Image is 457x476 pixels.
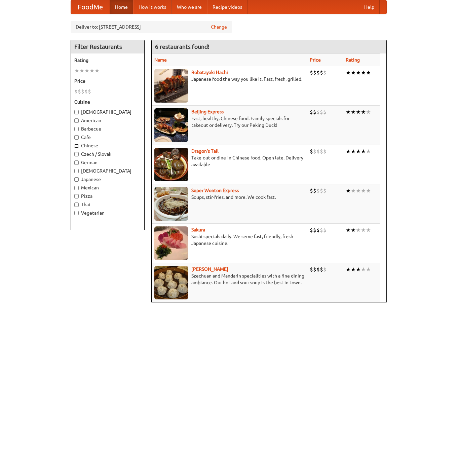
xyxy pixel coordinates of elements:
[74,201,141,208] label: Thai
[313,69,316,76] li: $
[356,148,361,155] li: ★
[211,24,227,30] a: Change
[310,226,313,234] li: $
[323,266,327,273] li: $
[74,194,79,198] input: Pizza
[316,108,320,116] li: $
[74,169,79,173] input: [DEMOGRAPHIC_DATA]
[361,226,366,234] li: ★
[74,99,141,105] h5: Cuisine
[356,108,361,116] li: ★
[74,142,141,149] label: Chinese
[310,57,321,63] a: Price
[361,148,366,155] li: ★
[313,108,316,116] li: $
[356,69,361,76] li: ★
[88,88,91,95] li: $
[320,148,323,155] li: $
[154,266,188,299] img: shandong.jpg
[207,0,247,14] a: Recipe videos
[154,154,305,168] p: Take-out or dine-in Chinese food. Open late. Delivery available
[74,125,141,132] label: Barbecue
[110,0,133,14] a: Home
[351,266,356,273] li: ★
[154,69,188,103] img: robatayaki.jpg
[154,272,305,286] p: Szechuan and Mandarin specialities with a fine dining ambiance. Our hot and sour soup is the best...
[310,266,313,273] li: $
[359,0,380,14] a: Help
[191,266,228,272] a: [PERSON_NAME]
[94,67,100,74] li: ★
[356,226,361,234] li: ★
[316,69,320,76] li: $
[323,148,327,155] li: $
[346,266,351,273] li: ★
[191,227,205,232] a: Sakura
[74,78,141,84] h5: Price
[366,108,371,116] li: ★
[366,69,371,76] li: ★
[316,148,320,155] li: $
[74,152,79,156] input: Czech / Slovak
[361,266,366,273] li: ★
[191,188,239,193] a: Super Wonton Express
[313,266,316,273] li: $
[74,203,79,207] input: Thai
[313,226,316,234] li: $
[74,134,141,141] label: Cafe
[346,187,351,194] li: ★
[320,108,323,116] li: $
[74,110,79,114] input: [DEMOGRAPHIC_DATA]
[74,210,141,216] label: Vegetarian
[89,67,94,74] li: ★
[74,117,141,124] label: American
[310,108,313,116] li: $
[366,148,371,155] li: ★
[316,226,320,234] li: $
[154,194,305,200] p: Soups, stir-fries, and more. We cook fast.
[74,160,79,165] input: German
[154,226,188,260] img: sakura.jpg
[191,109,224,114] a: Beijing Express
[316,266,320,273] li: $
[323,108,327,116] li: $
[351,226,356,234] li: ★
[74,193,141,199] label: Pizza
[74,177,79,182] input: Japanese
[172,0,207,14] a: Who we are
[133,0,172,14] a: How it works
[74,159,141,166] label: German
[74,67,79,74] li: ★
[74,151,141,157] label: Czech / Slovak
[323,226,327,234] li: $
[351,108,356,116] li: ★
[84,88,88,95] li: $
[74,184,141,191] label: Mexican
[351,187,356,194] li: ★
[74,211,79,215] input: Vegetarian
[351,69,356,76] li: ★
[320,226,323,234] li: $
[78,88,81,95] li: $
[154,108,188,142] img: beijing.jpg
[154,187,188,221] img: superwonton.jpg
[191,70,228,75] a: Robatayaki Hachi
[316,187,320,194] li: $
[356,266,361,273] li: ★
[313,148,316,155] li: $
[191,148,219,154] b: Dragon's Tail
[74,176,141,183] label: Japanese
[74,109,141,115] label: [DEMOGRAPHIC_DATA]
[310,69,313,76] li: $
[323,69,327,76] li: $
[361,187,366,194] li: ★
[71,21,232,33] div: Deliver to: [STREET_ADDRESS]
[323,187,327,194] li: $
[79,67,84,74] li: ★
[74,186,79,190] input: Mexican
[366,226,371,234] li: ★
